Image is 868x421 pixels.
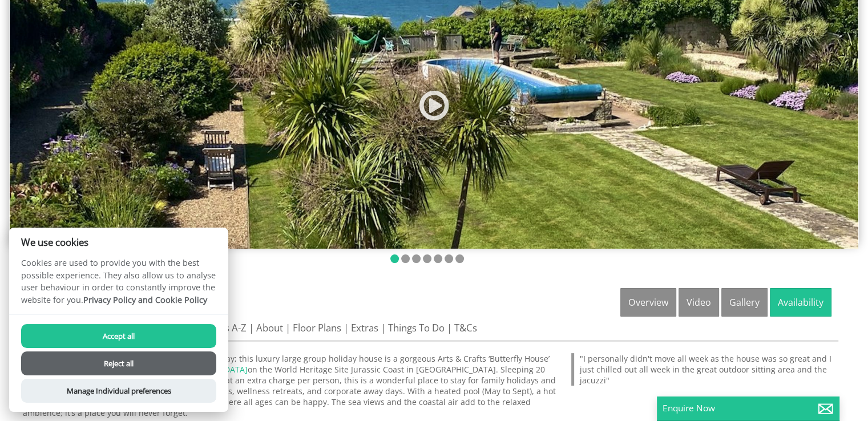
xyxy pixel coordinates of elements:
[454,321,477,334] a: T&Cs
[620,288,676,317] a: Overview
[663,402,834,414] p: Enquire Now
[679,288,719,317] a: Video
[388,321,445,334] a: Things To Do
[571,353,831,386] blockquote: "I personally didn't move all week as the house was so great and I just chilled out all week in t...
[9,237,228,248] h2: We use cookies
[351,321,378,334] a: Extras
[770,288,831,317] a: Availability
[21,351,216,375] button: Reject all
[293,321,341,334] a: Floor Plans
[21,324,216,348] button: Accept all
[9,257,228,314] p: Cookies are used to provide you with the best possible experience. They also allow us to analyse ...
[256,321,283,334] a: About
[721,288,768,317] a: Gallery
[23,353,558,418] p: The [GEOGRAPHIC_DATA] is such a special place to stay; this luxury large group holiday house is a...
[83,294,207,305] a: Privacy Policy and Cookie Policy
[21,379,216,403] button: Manage Individual preferences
